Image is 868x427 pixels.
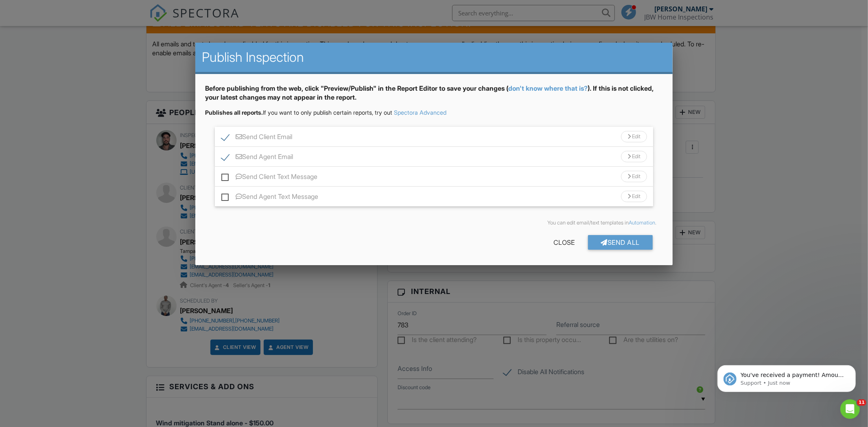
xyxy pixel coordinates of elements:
[221,193,318,203] label: Send Agent Text Message
[205,84,663,109] div: Before publishing from the web, click "Preview/Publish" in the Report Editor to save your changes...
[629,220,655,226] a: Automation
[508,84,588,92] a: don't know where that is?
[705,348,868,405] iframe: Intercom notifications message
[541,235,588,250] div: Close
[221,133,292,143] label: Send Client Email
[205,109,263,116] strong: Publishes all reports.
[221,173,317,183] label: Send Client Text Message
[202,49,666,65] h2: Publish Inspection
[205,109,392,116] span: If you want to only publish certain reports, try out
[840,399,860,419] iframe: Intercom live chat
[857,399,866,406] span: 11
[212,220,656,226] div: You can edit email/text templates in .
[588,235,653,250] div: Send All
[621,151,647,162] div: Edit
[221,153,293,163] label: Send Agent Email
[621,171,647,182] div: Edit
[394,109,446,116] a: Spectora Advanced
[621,191,647,202] div: Edit
[621,131,647,142] div: Edit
